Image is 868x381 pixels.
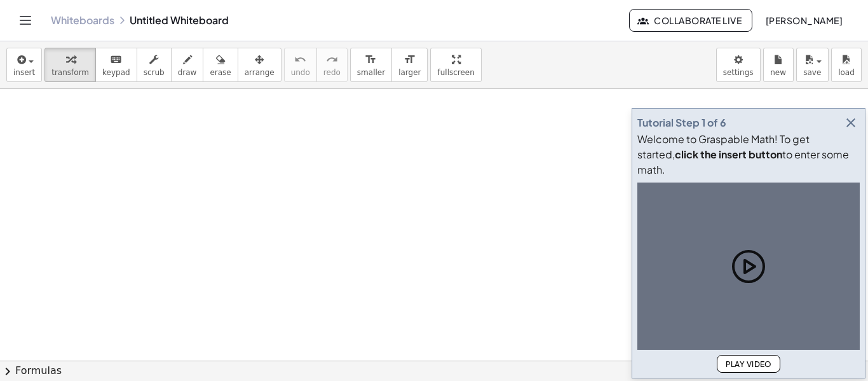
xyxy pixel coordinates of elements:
i: undo [294,52,306,67]
i: format_size [365,52,377,67]
span: insert [13,68,35,77]
a: Whiteboards [51,14,114,27]
button: format_sizesmaller [350,48,392,82]
span: erase [210,68,231,77]
button: load [831,48,862,82]
div: Welcome to Graspable Math! To get started, to enter some math. [637,132,860,177]
span: new [770,68,786,77]
button: format_sizelarger [391,48,428,82]
button: settings [716,48,761,82]
span: scrub [144,68,165,77]
span: undo [291,68,310,77]
span: fullscreen [437,68,474,77]
button: arrange [238,48,281,82]
i: redo [326,52,338,67]
span: save [803,68,821,77]
button: transform [44,48,96,82]
span: settings [723,68,754,77]
span: draw [178,68,197,77]
button: [PERSON_NAME] [755,9,853,32]
button: undoundo [284,48,317,82]
span: keypad [102,68,130,77]
button: redoredo [316,48,348,82]
span: redo [323,68,341,77]
span: transform [51,68,89,77]
button: insert [6,48,42,82]
span: load [838,68,855,77]
button: Play Video [717,355,780,373]
button: draw [171,48,204,82]
i: format_size [403,52,416,67]
button: Toggle navigation [15,10,36,31]
i: keyboard [110,52,122,67]
button: new [763,48,794,82]
button: scrub [137,48,172,82]
span: [PERSON_NAME] [765,15,843,26]
span: smaller [357,68,385,77]
b: click the insert button [675,148,782,161]
button: save [796,48,829,82]
span: arrange [245,68,275,77]
span: Play Video [725,359,772,369]
div: Tutorial Step 1 of 6 [637,115,726,130]
button: keyboardkeypad [95,48,137,82]
button: Collaborate Live [629,9,752,32]
button: fullscreen [430,48,481,82]
button: erase [203,48,238,82]
span: larger [398,68,421,77]
span: Collaborate Live [640,15,742,26]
